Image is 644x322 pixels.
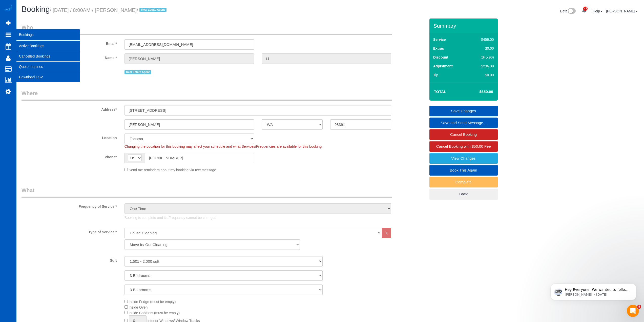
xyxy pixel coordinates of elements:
a: Save Changes [429,106,498,116]
label: Address* [18,105,121,112]
a: 43 [579,5,589,16]
a: Save and Send Message... [429,118,498,128]
label: Phone* [18,153,121,160]
input: Email* [124,39,254,50]
input: City* [124,119,254,130]
label: Type of Service * [18,228,121,235]
img: New interface [567,8,576,15]
div: $0.00 [470,46,494,51]
input: First Name* [124,53,254,64]
span: 8 [637,305,641,309]
span: Inside Oven [129,305,148,309]
a: Beta [560,9,576,13]
span: Inside Cabinets (must be empty) [129,311,180,315]
a: Cancel Booking with $50.00 Fee [429,141,498,152]
ul: Bookings [16,41,80,82]
a: Download CSV [16,72,80,82]
a: Active Bookings [16,41,80,51]
label: Frequency of Service * [18,202,121,209]
small: / [DATE] / 8:00AM / [PERSON_NAME] [50,7,168,13]
p: Message from Ellie, sent 2d ago [22,20,87,24]
span: Inside Fridge (must be empty) [129,300,176,304]
a: Back [429,189,498,199]
span: Real Estate Agent [124,70,151,74]
label: Extras [433,46,444,51]
div: $236.90 [470,64,494,69]
h3: Summary [433,23,495,29]
label: Tip [433,72,439,78]
span: Hey Everyone: We wanted to follow up and let you know we have been closely monitoring the account... [22,15,87,69]
p: Booking is complete and its Frequency cannot be changed [124,215,391,220]
span: Cancel Booking with $50.00 Fee [436,144,491,148]
iframe: Intercom live chat [627,305,639,317]
input: Phone* [145,153,254,163]
a: Quote Inquiries [16,62,80,72]
legend: What [22,186,392,198]
div: $0.00 [470,72,494,78]
input: Zip Code* [330,119,391,130]
a: Help [593,9,603,13]
div: ($45.90) [470,55,494,60]
img: Automaid Logo [3,5,13,12]
span: / [137,7,168,13]
legend: Who [22,24,392,35]
a: Cancelled Bookings [16,51,80,61]
iframe: Intercom notifications message [543,273,644,308]
label: Discount [433,55,448,60]
a: Cancel Booking [429,129,498,140]
legend: Where [22,89,392,101]
span: Real Estate Agent [139,8,166,12]
span: 43 [583,7,588,11]
span: Bookings [16,29,80,41]
div: $459.00 [470,37,494,42]
h4: $650.00 [464,90,493,94]
span: Send me reminders about my booking via text message [129,168,216,172]
a: View Changes [429,153,498,164]
input: Last Name* [262,53,391,64]
label: Service [433,37,446,42]
span: Changing the Location for this booking may affect your schedule and what Services/Frequencies are... [124,144,323,148]
label: Location [18,134,121,140]
label: Sqft [18,256,121,263]
a: Book This Again [429,165,498,176]
strong: Total [434,89,446,94]
span: Booking [22,5,50,14]
label: Adjustment [433,64,453,69]
a: [PERSON_NAME] [606,9,638,13]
